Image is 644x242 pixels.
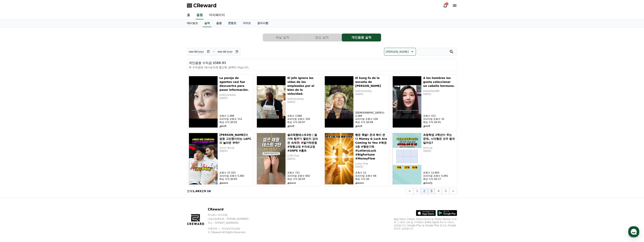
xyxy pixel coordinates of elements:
p: © CReward All Rights Reserved. [208,231,256,234]
p: 예상 수익 $0.17 [423,177,455,181]
a: 대화 [26,125,51,135]
p: 예상 수익 $0.01 [423,121,455,124]
h5: 초등학생 2학년이 푸는 문제, 사각형은 모두 몇개일까요? [423,133,455,145]
p: peipeidepd88 [423,89,455,93]
a: 셀프체형테스트2탄 | 발가락 힘주기 챌린지 강의 전 숙제📚 #발가락운동 #체형교정 #자세교정 #SNPE #홈트 셀프체형테스트2탄 | 발가락 힘주기 챌린지 강의 전 숙제📚 #발... [255,131,321,186]
p: wave [219,181,252,185]
p: [DATE] [219,97,252,100]
p: 전체 중 - [187,189,211,193]
p: 프리미엄 조회수 112 [219,117,252,121]
img: El jefe ignora las vidas de los empleados por el bien de la velocidad. [257,76,286,128]
button: 2 [421,188,428,194]
p: 주식회사 와이피랩 [208,213,256,217]
a: 이용약관 [208,227,220,230]
p: [DATE] [355,93,387,96]
p: [PERSON_NAME] [386,49,409,54]
p: 코리아 특파원 [219,146,252,149]
p: 프리미엄 조회수 226 [355,117,387,121]
h5: A los hombres les gusta coleccionar un cabello hermoso. [423,76,455,88]
p: 조회수 27,323 [219,171,252,174]
span: 홈 [12,131,15,134]
img: 손흥민이 엄청 고민중이라는 LAFC의 놀라운 부탁? [189,133,218,185]
h5: El jefe ignora las vidas de los empleados por el bien de la velocidad. [287,76,319,96]
p: 프리미엄 조회수 602 [287,174,319,177]
button: 개인음원 실적 [342,34,381,41]
p: 사업자등록번호 : [PHONE_NUMBER] [208,217,256,220]
p: [DATE] [423,93,455,96]
p: 조회수 2,680 [287,114,319,117]
a: 1 [443,3,448,8]
p: 프리미엄 조회수 316 [287,117,319,121]
a: 개인정보처리방침 [221,227,240,230]
a: La pareja de agentes casi fue descuertra para pasar información. La pareja de agentes casi fue de... [187,74,253,129]
p: Soft [287,125,319,128]
a: CReward [187,2,217,9]
strong: 16 [207,189,211,193]
strong: 1,483 [192,189,201,193]
button: 3 [428,188,435,194]
p: ~ [212,49,215,54]
a: 홈 [184,11,193,19]
a: 콘텐츠 [225,20,239,27]
p: [DATE] [287,100,319,104]
a: 공지사항 [254,20,271,27]
a: 마이페이지 [206,11,228,19]
strong: 9 [204,189,206,193]
span: CReward [193,2,217,9]
p: 프리미엄 조회수 66 [355,174,387,177]
a: 영상 실적 [302,34,342,41]
p: wave [355,181,387,185]
button: 1 [414,188,421,194]
a: 대시보드 [184,20,201,27]
p: [DATE] [287,157,319,160]
p: 프리미엄 조회수 5,492 [219,174,252,177]
p: 조회수 1,388 [219,114,252,117]
p: 예상 수익 $0.03 [287,177,319,181]
p: 조회수 313 [423,114,455,117]
p: Soft [219,125,252,128]
div: 1 [445,2,448,6]
a: El jefe ignora las vidas de los empleados por el bien de la velocidad. El jefe ignora las vidas d... [255,74,321,129]
p: Crifit Flow [287,154,319,157]
p: 조회수 12,963 [423,171,455,174]
a: El kung fu de la escuela de Jackie Chan El kung fu de la escuela de [PERSON_NAME] lookmoviexby [D... [323,74,389,129]
p: 개인음원 수익금 $566.93 [189,61,455,65]
p: Goofy [423,181,455,185]
a: 손흥민이 엄청 고민중이라는 LAFC의 놀라운 부탁? [PERSON_NAME]이 엄청 고민중이라는 LAFC의 놀라운 부탁? 코리아 특파원 [DATE] 조회수 27,323 프리미... [187,131,253,186]
a: 가이드 [239,20,254,27]
a: 음원 [213,20,225,27]
p: [DATE] [423,149,455,153]
a: 초등학생 2학년이 푸는 문제, 사각형은 모두 몇개일까요? 초등학생 2학년이 푸는 문제, 사각형은 모두 몇개일까요? 펀펀드림 [DATE] 조회수 12,963 프리미엄 조회수 5... [391,131,457,186]
img: 셀프체형테스트2탄 | 발가락 힘주기 챌린지 강의 전 숙제📚 #발가락운동 #체형교정 #자세교정 #SNPE #홈트 [257,133,286,185]
p: wave [287,181,319,185]
p: 예상 수익 $0 [355,177,387,181]
a: 실적 [203,20,211,27]
button: [PERSON_NAME] [384,48,416,56]
p: CReward [208,207,256,212]
img: 초등학생 2학년이 푸는 문제, 사각형은 모두 몇개일까요? [392,133,422,185]
a: 행운 폭발! 돈과 복이 온다 Money & Luck Are Coming to You #복권1등 #행운가득#LotteryLuck #BigFortune #MoneyFlow 행운 ... [323,131,389,186]
button: 5 [442,188,449,194]
p: lookmoviexby [355,89,387,93]
button: < [406,188,413,194]
p: Soft [423,125,455,128]
p: 주소 : [STREET_ADDRESS] [208,221,256,224]
p: 조회수 12 [355,171,387,174]
button: 채널 실적 [263,34,302,41]
p: 프리미엄 조회수 32 [423,117,455,121]
p: 예상 수익 $0.83 [219,177,252,181]
button: 4 [435,188,442,194]
p: 프리미엄 조회수 5,091 [423,174,455,177]
p: [DATE] [219,149,252,153]
span: 대화 [36,131,41,134]
p: 예상 수익 $0.02 [219,121,252,124]
h5: El kung fu de la escuela de [PERSON_NAME] [355,76,387,88]
p: App Store, iCloud, iCloud Drive 및 iTunes Store는 미국과 그 밖의 나라 및 지역에서 등록된 Apple Inc.의 서비스 상표입니다. Goo... [394,218,457,230]
p: 예상 수익 $0.08 [355,121,387,124]
p: lookmoviexby [219,93,252,97]
p: [DEMOGRAPHIC_DATA]수 2,289 [355,111,387,117]
h5: 행운 폭발! 돈과 복이 온다 Money & Luck Are Coming to You #복권1등 #행운가득#LotteryLuck #BigFortune #MoneyFlow [355,133,387,160]
a: 음원 [196,11,204,19]
img: La pareja de agentes casi fue descuertra para pasar información. [189,76,218,128]
h5: 셀프체형테스트2탄 | 발가락 힘주기 챌린지 강의 전 숙제📚 #발가락운동 #체형교정 #자세교정 #SNPE #홈트 [287,133,319,153]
